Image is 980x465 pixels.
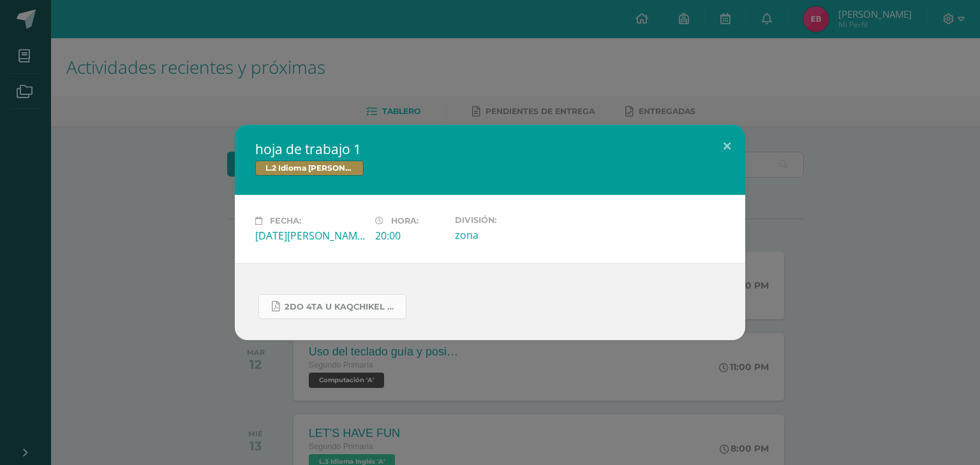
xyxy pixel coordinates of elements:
[375,229,445,243] div: 20:00
[258,294,406,319] a: 2do 4ta U kaqchikel hoja de trabajo.pdf
[455,228,565,242] div: zona
[709,125,745,168] button: Close (Esc)
[391,216,419,225] span: Hora:
[270,216,301,225] span: Fecha:
[285,302,399,312] span: 2do 4ta U kaqchikel hoja de trabajo.pdf
[255,229,365,243] div: [DATE][PERSON_NAME]
[455,215,565,225] label: División:
[255,140,725,158] h2: hoja de trabajo 1
[255,161,364,176] span: L.2 Idioma [PERSON_NAME]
